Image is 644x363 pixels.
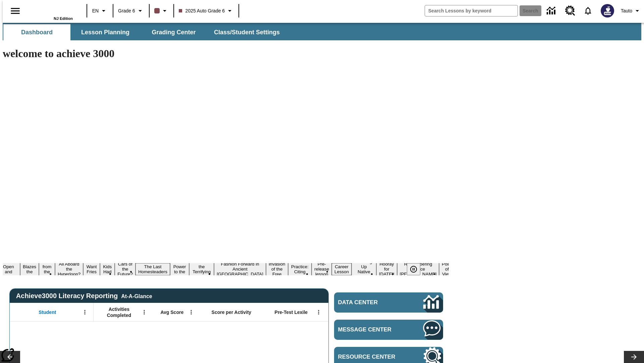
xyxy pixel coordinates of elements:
span: Achieve3000 Literacy Reporting [16,292,152,300]
button: Slide 6 Do You Want Fries With That? [83,253,100,285]
button: Slide 3 Hiker Blazes the Trail [20,258,39,280]
span: Student [39,309,56,315]
button: Slide 11 Attack of the Terrifying Tomatoes [189,258,214,280]
span: Grade 6 [118,7,135,14]
button: Dashboard [3,24,70,40]
span: Resource Center [338,354,403,360]
button: Language: EN, Select a language [89,5,111,17]
button: Slide 5 All Aboard the Hyperloop? [55,260,83,278]
span: Avg Score [160,309,183,315]
button: Grade: Grade 6, Select a grade [115,5,147,17]
a: Data Center [543,2,561,20]
span: Lesson Planning [81,29,129,36]
button: Slide 15 Pre-release lesson [312,260,332,278]
button: Slide 19 Remembering Justice O'Connor [397,260,439,278]
button: Slide 18 Hooray for Constitution Day! [376,260,397,278]
span: Activities Completed [97,306,141,318]
button: Slide 9 The Last Homesteaders [136,263,170,275]
button: Profile/Settings [618,5,644,17]
a: Message Center [334,320,443,340]
button: Lesson Planning [72,24,139,40]
button: Lesson carousel, Next [624,351,644,363]
span: Message Center [338,326,403,333]
img: Avatar [601,4,614,17]
button: Class/Student Settings [209,24,285,40]
button: Slide 16 Career Lesson [332,263,352,275]
span: Tauto [621,7,632,14]
button: Slide 17 Cooking Up Native Traditions [352,258,376,280]
span: 2025 Auto Grade 6 [179,7,225,14]
a: Resource Center, Will open in new tab [561,2,579,20]
button: Slide 14 Mixed Practice: Citing Evidence [288,258,312,280]
button: Slide 8 Cars of the Future? [115,260,136,278]
button: Select a new avatar [597,2,618,19]
a: Notifications [579,2,597,19]
div: Pause [407,263,427,275]
a: Home [29,3,73,16]
button: Open Menu [139,307,149,317]
div: SubNavbar [3,23,641,40]
button: Class: 2025 Auto Grade 6, Select your class [176,5,237,17]
button: Open Menu [80,307,90,317]
div: SubNavbar [3,24,286,40]
span: EN [92,7,99,14]
button: Slide 20 Point of View [439,260,454,278]
button: Class color is dark brown. Change class color [152,5,171,17]
button: Slide 7 Dirty Jobs Kids Had To Do [100,253,115,285]
span: Class/Student Settings [214,29,280,36]
button: Open Menu [186,307,196,317]
button: Open side menu [5,1,25,21]
button: Pause [407,263,420,275]
a: Data Center [334,292,443,313]
span: NJ Edition [54,16,73,21]
span: Score per Activity [212,309,252,315]
span: Grading Center [152,29,196,36]
button: Open Menu [314,307,324,317]
span: Pre-Test Lexile [275,309,308,315]
div: At-A-Glance [121,292,152,299]
span: Dashboard [21,29,53,36]
h1: welcome to achieve 3000 [3,47,449,60]
div: Home [29,2,73,21]
button: Slide 10 Solar Power to the People [170,258,190,280]
input: search field [425,5,518,16]
button: Slide 12 Fashion Forward in Ancient Rome [214,260,266,278]
button: Slide 13 The Invasion of the Free CD [266,255,288,283]
button: Grading Center [140,24,207,40]
span: Data Center [338,299,401,306]
button: Slide 4 Back from the Deep [39,258,55,280]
